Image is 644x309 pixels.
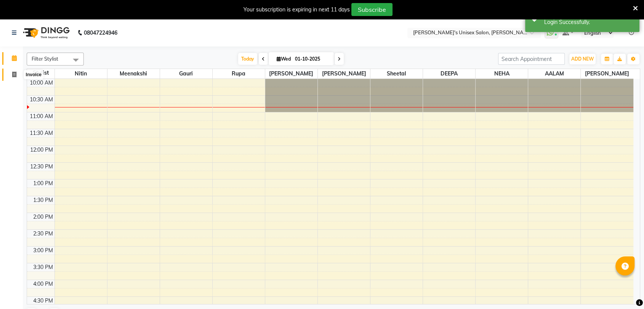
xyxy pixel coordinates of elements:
div: 12:30 PM [29,163,54,171]
div: 1:00 PM [32,179,54,187]
div: 11:00 AM [28,112,54,120]
button: ADD NEW [569,54,596,64]
div: 4:00 PM [32,280,54,288]
span: AALAM [528,69,580,78]
span: Sheetal [370,69,423,78]
div: 2:00 PM [32,213,54,221]
div: 10:30 AM [28,96,54,104]
span: Gauri [160,69,212,78]
div: 3:00 PM [32,247,54,255]
div: 2:30 PM [32,230,54,238]
span: Rupa [213,69,265,78]
div: Invoice [24,70,43,79]
input: 2025-10-01 [293,53,331,65]
span: Wed [275,56,293,62]
span: Meenakshi [107,69,160,78]
img: logo [19,22,72,43]
div: 4:30 PM [32,297,54,305]
span: Filter Stylist [32,56,58,62]
span: ADD NEW [571,56,594,62]
span: NEHA [476,69,528,78]
button: Subscribe [351,3,392,16]
div: 10:00 AM [28,79,54,87]
span: [PERSON_NAME] [581,69,633,78]
div: 12:00 PM [29,146,54,154]
span: [PERSON_NAME] [265,69,317,78]
div: 1:30 PM [32,196,54,204]
span: DEEPA [423,69,475,78]
div: 3:30 PM [32,263,54,271]
span: Today [238,53,257,65]
span: [PERSON_NAME] [318,69,370,78]
div: 11:30 AM [28,129,54,137]
div: Login Successfully. [544,18,634,26]
span: Nitin [55,69,107,78]
b: 08047224946 [84,22,117,43]
div: Your subscription is expiring in next 11 days [244,6,350,14]
input: Search Appointment [498,53,565,65]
